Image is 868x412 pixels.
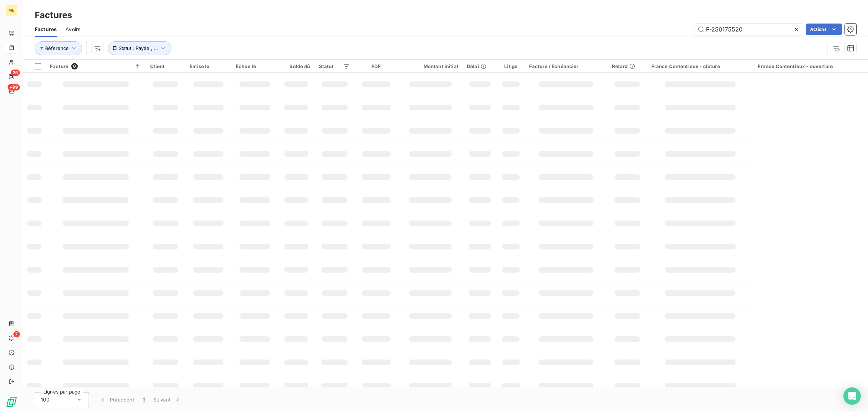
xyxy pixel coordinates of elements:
[402,63,458,69] div: Montant initial
[190,63,227,69] div: Émise le
[843,387,861,405] div: Open Intercom Messenger
[806,24,842,35] button: Actions
[236,63,274,69] div: Échue le
[694,24,803,35] input: Rechercher
[502,63,520,69] div: Litige
[6,85,17,97] a: +99
[8,84,20,91] span: +99
[359,63,394,69] div: PDF
[65,26,80,33] span: Avoirs
[71,63,78,70] span: 0
[6,71,17,83] a: 26
[612,63,643,69] div: Retard
[11,70,20,76] span: 26
[282,63,310,69] div: Solde dû
[319,63,350,69] div: Statut
[95,392,139,407] button: Précédent
[150,63,181,69] div: Client
[149,392,186,407] button: Suivant
[143,396,145,403] span: 1
[6,396,17,408] img: Logo LeanPay
[529,63,603,69] div: Facture / Echéancier
[139,392,149,407] button: 1
[41,396,50,403] span: 100
[6,4,17,16] div: ME
[35,9,72,22] h3: Factures
[35,26,57,33] span: Factures
[467,63,493,69] div: Délai
[651,63,749,69] div: France Contentieux - cloture
[50,63,68,69] span: Facture
[13,331,20,337] span: 7
[45,45,69,51] span: Réference
[758,63,864,69] div: France Contentieux - ouverture
[108,41,171,55] button: Statut : Payée , ...
[35,41,82,55] button: Réference
[119,45,158,51] span: Statut : Payée , ...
